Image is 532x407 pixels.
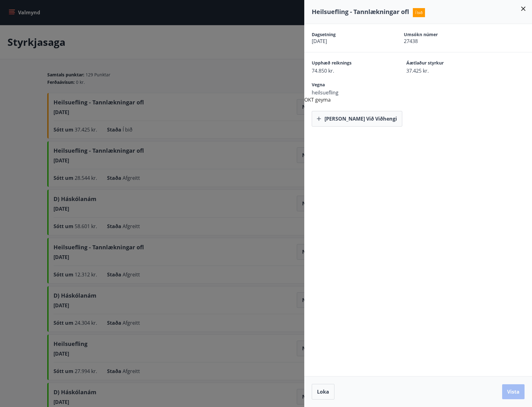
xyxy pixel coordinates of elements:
[312,60,385,67] span: Upphæð reiknings
[413,8,425,17] span: Í bið
[317,388,329,395] span: Loka
[312,7,409,16] span: Heilsuefling - Tannlækningar ofl
[312,89,385,96] span: heilsuefling
[312,38,382,45] span: [DATE]
[406,67,479,74] span: 37.425 kr.
[312,31,382,38] span: Dagsetning
[304,24,532,127] div: OKT geyma
[404,31,474,38] span: Umsókn númer
[406,60,479,67] span: Áætlaður styrkur
[312,384,334,400] button: Loka
[312,111,402,127] button: [PERSON_NAME] við viðhengi
[312,82,385,89] span: Vegna
[312,67,385,74] span: 74.850 kr.
[404,38,474,45] span: 27438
